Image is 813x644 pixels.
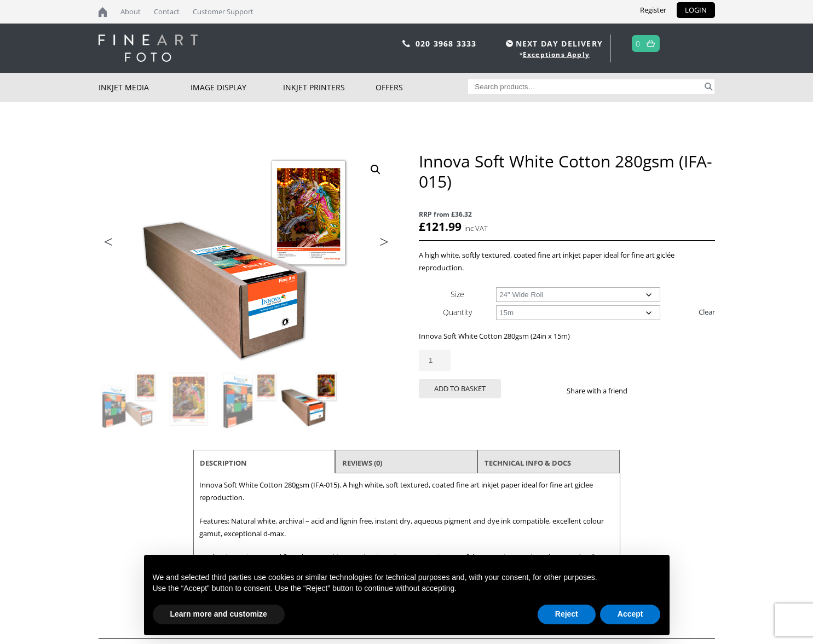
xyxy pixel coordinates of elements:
p: We and selected third parties use cookies or similar technologies for technical purposes and, wit... [153,572,661,583]
h1: Innova Soft White Cotton 280gsm (IFA-015) [419,151,714,192]
a: Description [200,453,247,473]
p: Innova Soft White Cotton 280gsm (24in x 15m) [419,330,714,343]
img: email sharing button [667,386,676,395]
a: Exceptions Apply [523,50,590,59]
img: phone.svg [402,40,410,47]
button: Accept [600,605,661,624]
a: Inkjet Printers [283,73,376,102]
img: time.svg [506,40,513,47]
label: Quantity [443,307,472,317]
button: Reject [538,605,596,624]
button: Search [702,79,715,94]
img: twitter sharing button [654,386,662,395]
input: Search products… [468,79,702,94]
span: RRP from £36.32 [419,208,714,221]
img: Innova Soft White Cotton 280gsm (IFA-015) - Image 3 [220,370,279,429]
a: TECHNICAL INFO & DOCS [485,453,571,473]
a: 020 3968 3333 [416,38,477,49]
a: Register [632,2,674,18]
input: Product quantity [419,350,451,371]
div: Notice [135,546,678,644]
a: Offers [376,73,468,102]
a: Reviews (0) [342,453,382,473]
button: Add to basket [419,379,501,398]
p: Innova Soft White Cotton 280gsm (IFA-015). A high white, soft textured, coated fine art inkjet pa... [199,479,614,504]
p: A high white, softly textured, coated fine art inkjet paper ideal for fine art giclée reproduction. [419,249,714,274]
img: basket.svg [647,40,655,47]
span: NEXT DAY DELIVERY [503,37,603,50]
a: 0 [636,36,641,51]
span: £ [419,219,425,234]
img: Innova Soft White Cotton 280gsm (IFA-015) - Image 4 [280,370,339,429]
img: facebook sharing button [641,386,649,395]
img: logo-white.svg [99,34,198,62]
a: View full-screen image gallery [366,160,385,179]
p: Use the “Accept” button to consent. Use the “Reject” button to continue without accepting. [153,583,661,594]
a: Image Display [191,73,283,102]
bdi: 121.99 [419,219,462,234]
label: Size [451,289,464,299]
p: Share with a friend [567,385,641,397]
img: Innova Soft White Cotton 280gsm (IFA-015) [99,370,158,429]
h2: Related products [99,620,715,639]
a: Clear options [699,303,715,321]
a: Inkjet Media [99,73,191,102]
img: Innova Soft White Cotton 280gsm (IFA-015) - Image 2 [159,370,218,429]
button: Learn more and customize [153,605,285,624]
p: Features: Natural white, archival – acid and lignin free, instant dry, aqueous pigment and dye in... [199,515,614,540]
a: LOGIN [677,2,715,18]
